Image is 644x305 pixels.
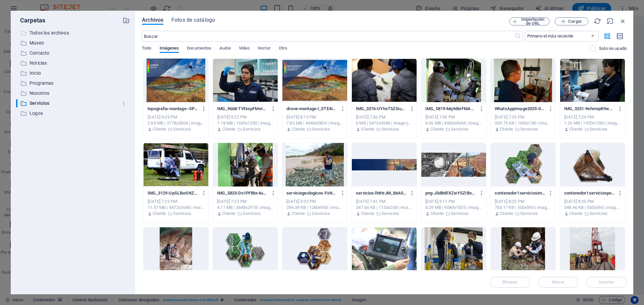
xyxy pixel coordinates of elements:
div: [DATE] 9:22 PM [217,114,274,120]
div: 6.06 MB | 4560x3648 | image/jpeg [425,120,482,126]
div: 347.65 KB | 1153x208 | image/png [356,205,413,211]
div: 6 MB | 5472x3648 | image/jpeg [356,120,413,126]
div: Por: Cliente | Carpeta: Servicios [356,211,413,217]
span: Imágenes [160,44,179,54]
span: Audio [219,44,230,54]
p: Nosotros [30,89,117,97]
i: Cerrar [619,17,627,25]
div: 4.11 MB | 3648x2918 | image/jpeg [217,205,274,211]
p: Servicios [520,211,538,217]
p: Museo [30,39,117,47]
p: topografia-montage--SPRX_AjV6VnoIaaoMUc4sg.jpg [148,106,198,112]
div: Inicio [16,69,130,77]
p: Servicios [381,211,399,217]
p: Cliente [153,211,166,217]
div: [DATE] 7:24 PM [564,114,621,120]
span: Importación de URL [519,17,546,25]
div: Por: Cliente | Carpeta: Servicios [425,126,482,132]
p: Cliente [569,126,583,132]
div: Por: Cliente | Carpeta: Servicios [286,211,343,217]
p: IMG_3129-UpGLlboSNZqUZ9Z-Z09BmA.JPG [148,190,198,196]
i: Crear carpeta [122,17,130,24]
button: Cargar [555,17,588,25]
div: Logos [16,109,130,118]
div: 8.29 MB | 4080x1505 | image/png [425,205,482,211]
div: 294.39 KB | 1280x960 | image/jpeg [286,205,343,211]
div: Museo [16,39,130,47]
div: Por: Cliente | Carpeta: Servicios [564,211,621,217]
div: Por: Cliente | Carpeta: Servicios [217,211,274,217]
div: ​ [16,99,17,107]
div: Por: Cliente | Carpeta: Servicios [217,126,274,132]
p: Cliente [153,126,166,132]
p: Cliente [291,211,305,217]
p: Servicios [590,211,607,217]
p: IMG_5823-Do1PF8bx4uUQPXCkbXTzaw.JPG [217,190,267,196]
div: Noticias [16,59,130,67]
p: Servicios [312,211,330,217]
p: Servicios [173,211,191,217]
div: Por: Cliente | Carpeta: Servicios [286,126,343,132]
p: Servicios [451,126,469,132]
p: contenedor1serviciospeerforacion2-k7QzILmndcEeQY7ghs_gQA-P65A6d4vjvebCN4uDU4s_A.png [564,190,614,196]
p: Inicio [30,69,117,77]
p: Noticias [30,59,117,67]
i: Volver a cargar [594,17,601,25]
span: Todo [142,44,151,54]
p: Logos [30,109,117,117]
p: Servicios [243,126,260,132]
div: 2.69 MB | 3778x2804 | image/jpeg [148,120,204,126]
p: IMG_9668-TVfexpFMeI5QqcEC-51E6Q.JPG [217,106,267,112]
p: Servicios [451,211,469,217]
div: 1.26 MB | 1920x1280 | image/jpeg [564,120,621,126]
div: 348.46 KB | 550x590 | image/png [564,205,621,211]
p: Cliente [500,211,513,217]
div: [DATE] 7:33 PM [425,114,482,120]
p: Servicios [312,126,330,132]
p: Cliente [222,126,235,132]
div: Por: Cliente | Carpeta: Servicios [495,211,551,217]
p: Programas [30,79,117,87]
p: Todos los archivos [30,29,117,37]
div: [DATE] 7:25 PM [495,114,551,120]
p: Servicios [381,126,399,132]
p: Cliente [291,126,305,132]
div: [DATE] 3:11 PM [425,199,482,205]
span: Cargar [568,19,582,23]
div: [DATE] 4:32 PM [286,199,343,205]
div: Por: Cliente | Carpeta: Servicios [425,211,482,217]
span: Otro [279,44,287,54]
p: Contacto [30,49,117,57]
p: IMG_3376-UYhsT5Z3iu_wR_VHKSnw2Q.JPG [356,106,406,112]
p: Servicios [173,126,191,132]
div: [DATE] 7:41 PM [356,199,413,205]
div: ​Servicios [16,99,130,107]
div: [DATE] 7:36 PM [356,114,413,120]
div: [DATE] 8:13 PM [286,114,343,120]
p: drone-montage-I_STE4iv8-Nt88-gsyJ6Ag.jpg [286,106,337,112]
div: [DATE] 9:25 PM [148,114,204,120]
div: Programas [16,79,130,87]
span: Video [239,44,250,54]
p: Cliente [361,126,374,132]
div: Por: Cliente | Carpeta: Servicios [148,126,204,132]
div: [DATE] 7:22 PM [217,199,274,205]
div: Por: Cliente | Carpeta: Servicios [148,211,204,217]
p: Cliente [430,211,444,217]
p: IMG_5819-Mq9d6rFMA7Ls_0OXPztE1g.JPG [425,106,476,112]
p: Carpetas [16,16,45,25]
div: Nosotros [16,89,130,97]
div: 1.18 MB | 1920x1280 | image/jpeg [217,120,274,126]
p: Cliente [500,126,513,132]
p: serviciogeologicos-FxNaPgnjPhmGTBUy8V9G2w.jpg [286,190,337,196]
span: Vector [258,44,271,54]
p: Solo muestra los archivos que no están usándose en el sitio web. Los archivos añadidos durante es... [599,46,627,52]
p: Servicios [590,126,607,132]
span: Archivos [142,16,163,24]
p: IMG_3251-9ehmvpK9wRh3TXvikBgLcA.JPG [564,106,614,112]
p: contenedor1serviciosimpacto-EtA85mI9USF7P3noRbWJrA-r6pxUe7XoVOfT00u_ErJSw.png [495,190,545,196]
span: Documentos [187,44,211,54]
div: 7.83 MB | 4440x2804 | image/jpeg [286,120,343,126]
div: 11.57 MB | 5472x3648 | image/jpeg [148,205,204,211]
p: Cliente [569,211,583,217]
